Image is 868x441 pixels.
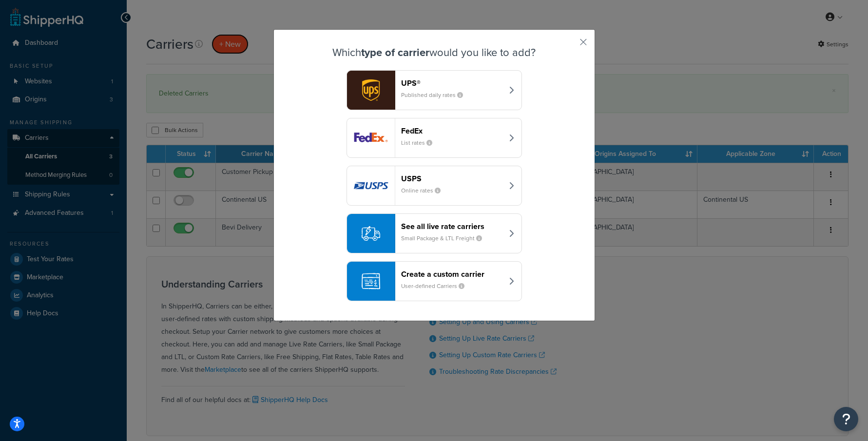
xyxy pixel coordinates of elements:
[347,71,395,110] img: ups logo
[362,272,380,290] img: icon-carrier-custom-c93b8a24.svg
[401,126,503,135] header: FedEx
[401,78,503,88] header: UPS®
[401,234,490,243] small: Small Package & LTL Freight
[347,166,395,205] img: usps logo
[401,222,503,231] header: See all live rate carriers
[401,282,472,290] small: User-defined Carriers
[401,186,448,195] small: Online rates
[347,213,522,253] button: See all live rate carriersSmall Package & LTL Freight
[401,174,503,183] header: USPS
[401,138,440,147] small: List rates
[347,70,522,110] button: ups logoUPS®Published daily rates
[834,407,858,431] button: Open Resource Center
[298,47,570,58] h3: Which would you like to add?
[347,166,522,206] button: usps logoUSPSOnline rates
[401,91,471,99] small: Published daily rates
[401,269,503,279] header: Create a custom carrier
[361,44,429,60] strong: type of carrier
[347,118,395,157] img: fedEx logo
[347,118,522,158] button: fedEx logoFedExList rates
[347,261,522,301] button: Create a custom carrierUser-defined Carriers
[362,224,380,243] img: icon-carrier-liverate-becf4550.svg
